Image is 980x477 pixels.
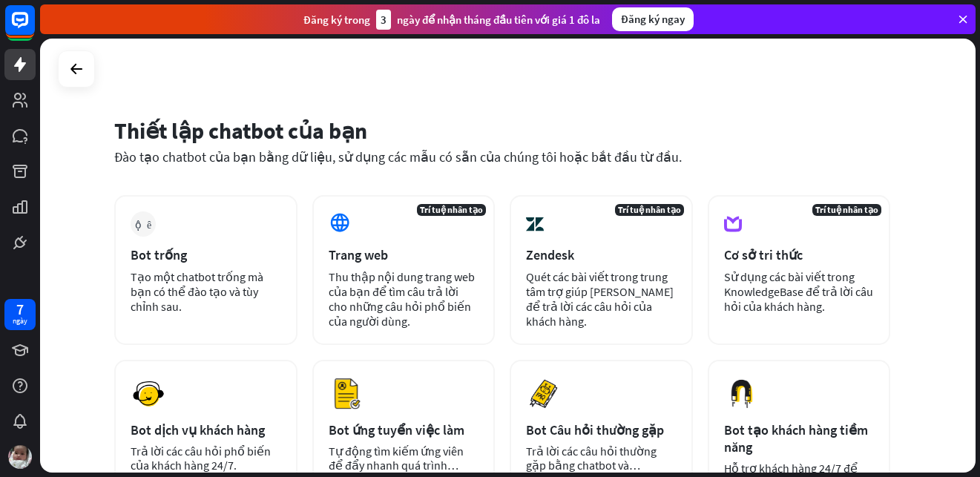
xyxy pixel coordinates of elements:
font: Thu thập nội dung trang web của bạn để tìm câu trả lời cho những câu hỏi phổ biến của người dùng. [329,269,475,329]
font: Đào tạo chatbot của bạn bằng dữ liệu, sử dụng các mẫu có sẵn của chúng tôi hoặc bắt đầu từ đầu. [114,148,682,165]
font: ngày [13,316,27,326]
font: Bot tạo khách hàng tiềm năng [724,421,868,455]
font: Bot trống [131,246,187,263]
font: Thiết lập chatbot của bạn [114,116,367,145]
font: Trang web [329,246,388,263]
font: 7 [16,300,24,318]
font: Zendesk [526,246,574,263]
font: Trí tuệ nhân tạo [815,204,878,215]
font: Bot Câu hỏi thường gặp [526,421,664,438]
font: Sử dụng các bài viết trong KnowledgeBase để trả lời câu hỏi của khách hàng. [724,269,873,314]
a: 7 ngày [4,299,36,330]
font: Đăng ký ngay [621,12,685,26]
font: 3 [381,13,387,27]
font: Trí tuệ nhân tạo [420,204,483,215]
button: Mở tiện ích trò chuyện LiveChat [12,6,56,50]
font: Bot ứng tuyển việc làm [329,421,464,438]
font: Quét các bài viết trong trung tâm trợ giúp [PERSON_NAME] để trả lời các câu hỏi của khách hàng. [526,269,674,329]
font: Đăng ký trong [303,13,370,27]
font: Bot dịch vụ khách hàng [131,421,265,438]
font: Trả lời các câu hỏi phổ biến của khách hàng 24/7. [131,444,271,473]
font: Trí tuệ nhân tạo [618,204,681,215]
font: cộng thêm [135,219,151,229]
font: ngày để nhận tháng đầu tiên với giá 1 đô la [397,13,600,27]
font: Tạo một chatbot trống mà bạn có thể đào tạo và tùy chỉnh sau. [131,269,263,314]
font: Cơ sở tri thức [724,246,803,263]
